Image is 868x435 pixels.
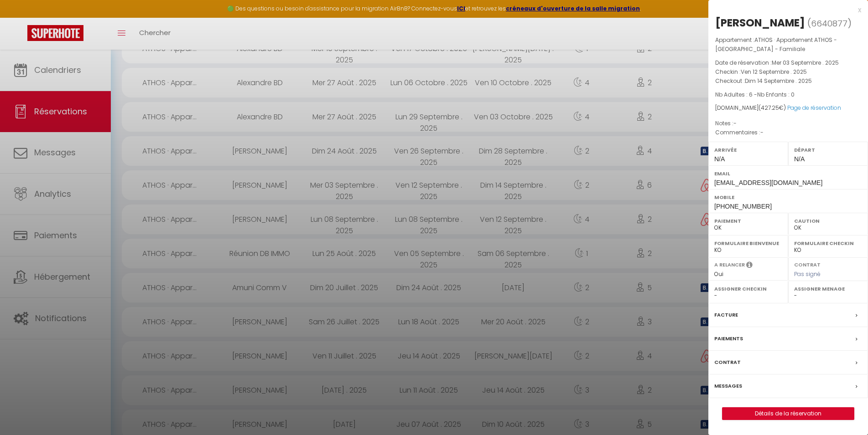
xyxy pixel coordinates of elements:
label: Mobile [714,193,862,202]
div: [DOMAIN_NAME] [715,104,861,113]
label: Messages [714,381,742,391]
label: Départ [794,145,862,154]
i: Sélectionner OUI si vous souhaiter envoyer les séquences de messages post-checkout [746,261,753,271]
span: Mer 03 Septembre . 2025 [772,59,839,67]
p: Notes : [715,119,861,128]
label: Contrat [794,261,821,267]
p: Checkin : [715,67,861,77]
label: Caution [794,216,862,225]
button: Ouvrir le widget de chat LiveChat [7,4,35,31]
label: Arrivée [714,145,782,154]
span: [PHONE_NUMBER] [714,203,772,210]
span: N/A [714,155,725,163]
label: Contrat [714,358,741,367]
span: [EMAIL_ADDRESS][DOMAIN_NAME] [714,179,822,186]
span: - [733,119,737,127]
label: Paiement [714,216,782,225]
span: 6640877 [811,18,847,29]
button: Détails de la réservation [722,407,854,420]
label: Formulaire Checkin [794,239,862,248]
span: Nb Enfants : 0 [757,91,795,98]
span: ( €) [759,104,786,112]
label: Formulaire Bienvenue [714,239,782,248]
label: Facture [714,310,738,320]
label: Email [714,169,862,178]
a: Page de réservation [787,104,841,112]
div: x [708,5,861,15]
span: ( ) [807,17,852,30]
span: Pas signé [794,270,821,278]
label: Paiements [714,334,743,343]
div: [PERSON_NAME] [715,15,805,30]
span: Ven 12 Septembre . 2025 [741,68,807,76]
p: Commentaires : [715,128,861,137]
p: Checkout : [715,77,861,86]
label: Assigner Menage [794,284,862,293]
a: Détails de la réservation [722,408,854,420]
label: Assigner Checkin [714,284,782,293]
p: Date de réservation : [715,58,861,67]
span: 427.25 [761,104,779,112]
span: N/A [794,155,805,163]
span: - [760,128,764,136]
p: Appartement : [715,36,861,54]
span: Nb Adultes : 6 - [715,91,795,98]
span: Dim 14 Septembre . 2025 [745,77,812,85]
label: A relancer [714,261,745,269]
span: ATHOS · Appartement ATHOS - [GEOGRAPHIC_DATA] - Familiale [715,36,837,53]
